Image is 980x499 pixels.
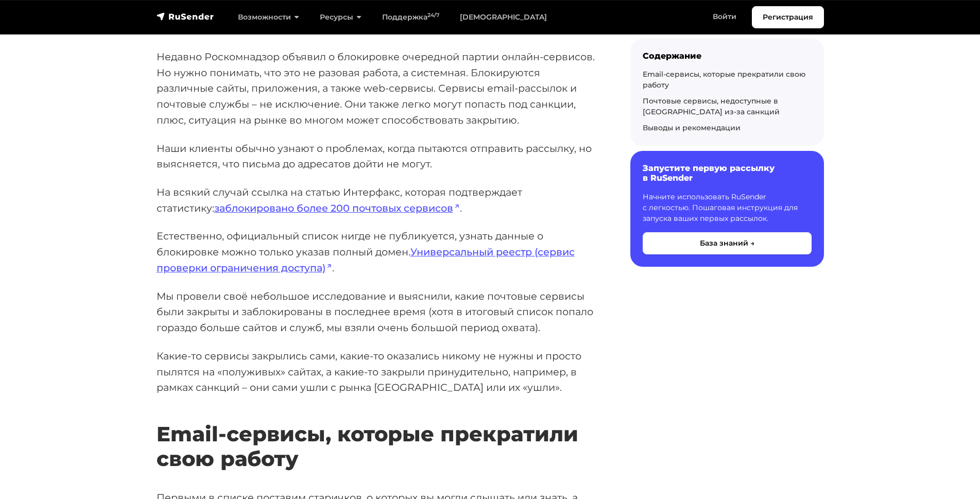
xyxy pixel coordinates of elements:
a: Возможности [228,7,310,28]
p: Естественно, официальный список нигде не публикуется, узнать данные о блокировке можно только ука... [157,228,597,276]
p: Какие-то сервисы закрылись сами, какие-то оказались никому не нужны и просто пылятся на «полуживы... [157,348,597,395]
a: Выводы и рекомендации [643,123,741,132]
p: Недавно Роскомнадзор объявил о блокировке очередной партии онлайн-сервисов. Но нужно понимать, чт... [157,49,597,128]
a: заблокировано более 200 почтовых сервисов [214,202,460,214]
a: Email-сервисы, которые прекратили свою работу [643,70,805,90]
p: Мы провели своё небольшое исследование и выяснили, какие почтовые сервисы были закрыты и заблокир... [157,288,597,336]
a: [DEMOGRAPHIC_DATA] [450,7,557,28]
button: База знаний → [643,232,812,254]
a: Почтовые сервисы, недоступные в [GEOGRAPHIC_DATA] из-за санкций [643,96,780,116]
a: Запустите первую рассылку в RuSender Начните использовать RuSender с легкостью. Пошаговая инструк... [630,151,824,266]
p: Наши клиенты обычно узнают о проблемах, когда пытаются отправить рассылку, но выясняется, что пис... [157,141,597,172]
a: Войти [702,6,747,27]
a: Поддержка24/7 [372,7,450,28]
a: Ресурсы [310,7,372,28]
p: На всякий случай ссылка на статью Интерфакс, которая подтверждает статистику: . [157,184,597,216]
h6: Запустите первую рассылку в RuSender [643,163,812,183]
sup: 24/7 [427,12,439,19]
a: Регистрация [752,6,824,28]
h2: Email-сервисы, которые прекратили свою работу [157,391,597,471]
div: Содержание [643,51,812,61]
p: Начните использовать RuSender с легкостью. Пошаговая инструкция для запуска ваших первых рассылок. [643,192,812,224]
img: RuSender [157,11,214,22]
a: Универсальный реестр (сервис проверки ограничения доступа) [157,246,575,274]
